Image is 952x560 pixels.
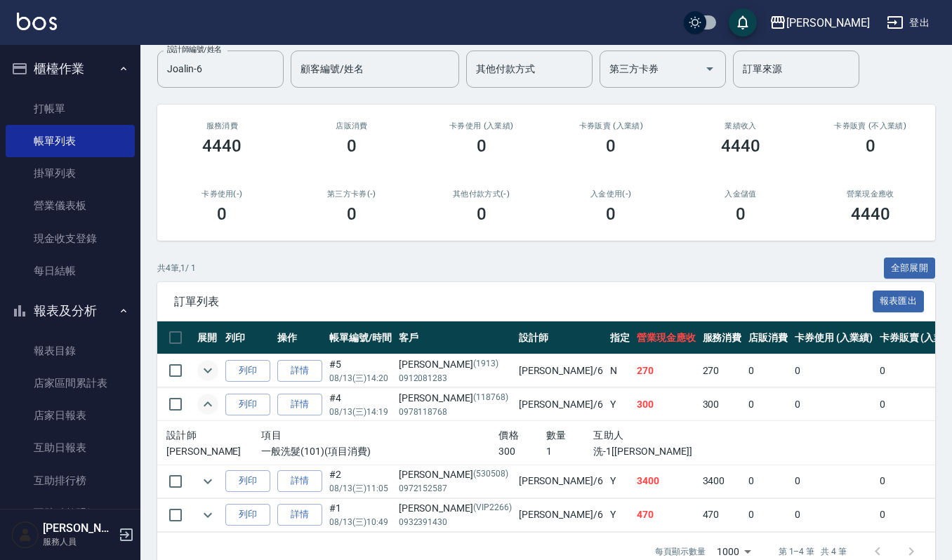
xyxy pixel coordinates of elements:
[498,444,546,459] p: 300
[563,189,659,199] h2: 入金使用(-)
[633,465,699,498] td: 3400
[433,121,529,131] h2: 卡券使用 (入業績)
[515,354,607,387] td: [PERSON_NAME] /6
[791,388,876,421] td: 0
[6,367,135,399] a: 店家區間累計表
[699,388,746,421] td: 300
[6,293,135,329] button: 報表及分析
[873,291,925,312] button: 報表匯出
[277,394,322,415] a: 詳情
[563,121,659,131] h2: 卡券販賣 (入業績)
[873,294,925,307] a: 報表匯出
[546,429,567,441] span: 數量
[633,354,699,387] td: 270
[721,136,760,156] h3: 4440
[729,8,757,36] button: save
[546,444,594,459] p: 1
[606,136,616,156] h3: 0
[866,136,875,156] h3: 0
[326,354,395,387] td: #5
[607,498,633,531] td: Y
[277,470,322,492] a: 詳情
[473,467,508,482] p: (530508)
[791,321,876,354] th: 卡券使用 (入業績)
[399,467,512,482] div: [PERSON_NAME]
[699,58,721,80] button: Open
[274,321,326,354] th: 操作
[225,470,270,492] button: 列印
[326,498,395,531] td: #1
[655,545,706,558] p: 每頁顯示數量
[399,391,512,406] div: [PERSON_NAME]
[607,354,633,387] td: N
[222,321,274,354] th: 列印
[607,465,633,498] td: Y
[693,121,789,131] h2: 業績收入
[197,471,218,492] button: expand row
[174,121,270,131] h3: 服務消費
[699,498,746,531] td: 470
[225,394,270,415] button: 列印
[786,14,870,32] div: [PERSON_NAME]
[11,521,39,549] img: Person
[822,121,918,131] h2: 卡券販賣 (不入業績)
[745,465,791,498] td: 0
[174,295,873,309] span: 訂單列表
[225,504,270,526] button: 列印
[329,482,392,495] p: 08/13 (三) 11:05
[399,372,512,385] p: 0912081283
[791,354,876,387] td: 0
[593,429,623,441] span: 互助人
[473,501,512,516] p: (VIP2266)
[477,136,487,156] h3: 0
[399,357,512,372] div: [PERSON_NAME]
[433,189,529,199] h2: 其他付款方式(-)
[699,465,746,498] td: 3400
[395,321,515,354] th: 客戶
[174,189,270,199] h2: 卡券使用(-)
[6,189,135,222] a: 營業儀表板
[277,504,322,526] a: 詳情
[633,498,699,531] td: 470
[304,121,400,131] h2: 店販消費
[6,51,135,87] button: 櫃檯作業
[329,372,392,385] p: 08/13 (三) 14:20
[194,321,222,354] th: 展開
[6,465,135,497] a: 互助排行榜
[515,321,607,354] th: 設計師
[881,10,935,36] button: 登出
[17,13,57,30] img: Logo
[607,388,633,421] td: Y
[43,535,114,548] p: 服務人員
[473,391,508,406] p: (118768)
[326,321,395,354] th: 帳單編號/時間
[607,321,633,354] th: 指定
[764,8,875,37] button: [PERSON_NAME]
[167,44,222,55] label: 設計師編號/姓名
[745,321,791,354] th: 店販消費
[6,497,135,529] a: 互助點數明細
[745,354,791,387] td: 0
[43,521,114,535] h5: [PERSON_NAME]
[217,204,227,224] h3: 0
[779,545,847,558] p: 第 1–4 筆 共 4 筆
[693,189,789,199] h2: 入金儲值
[6,399,135,432] a: 店家日報表
[851,204,890,224] h3: 4440
[329,516,392,528] p: 08/13 (三) 10:49
[593,444,736,459] p: 洗-1[[PERSON_NAME]]
[399,501,512,516] div: [PERSON_NAME]
[261,444,498,459] p: 一般洗髮(101)(項目消費)
[326,388,395,421] td: #4
[6,335,135,367] a: 報表目錄
[6,157,135,189] a: 掛單列表
[822,189,918,199] h2: 營業現金應收
[477,204,487,224] h3: 0
[6,93,135,125] a: 打帳單
[498,429,519,441] span: 價格
[515,498,607,531] td: [PERSON_NAME] /6
[261,429,282,441] span: 項目
[277,360,322,382] a: 詳情
[197,505,218,526] button: expand row
[166,429,197,441] span: 設計師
